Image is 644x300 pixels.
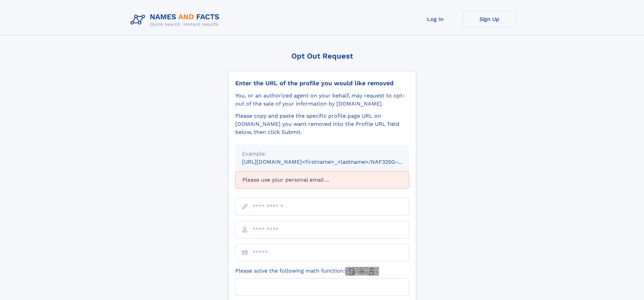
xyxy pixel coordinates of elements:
div: You, or an authorized agent on your behalf, may request to opt-out of the sale of your informatio... [235,92,409,108]
a: Log In [408,11,462,27]
small: [URL][DOMAIN_NAME]<firstname>_<lastname>/NAF325G-xxxxxxxx [242,159,422,165]
a: Sign Up [462,11,517,27]
div: Enter the URL of the profile you would like removed [235,79,409,87]
div: Example: [242,150,402,158]
div: Please use your personal email ... [235,171,409,188]
div: Please copy and paste the specific profile page URL on [DOMAIN_NAME] you want removed into the Pr... [235,112,409,136]
div: Opt Out Request [228,52,416,60]
label: Please solve the following math function: [235,267,379,276]
img: Logo Names and Facts [128,11,225,29]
